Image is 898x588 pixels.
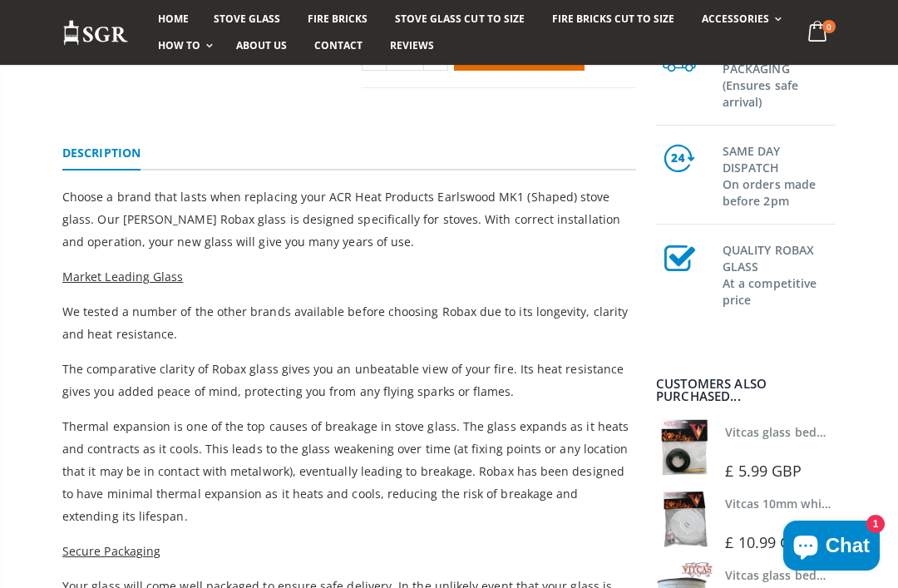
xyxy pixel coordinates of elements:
[723,239,836,309] h3: QUALITY ROBAX GLASS At a competitive price
[236,38,287,52] span: About us
[725,461,802,481] span: £ 5.99 GBP
[224,32,299,59] a: About us
[146,6,201,32] a: Home
[62,137,141,170] a: Description
[295,6,380,32] a: Fire Bricks
[62,543,160,559] span: Secure Packaging
[723,140,836,210] h3: SAME DAY DISPATCH On orders made before 2pm
[689,6,790,32] a: Accessories
[802,17,836,49] a: 0
[382,6,536,32] a: Stove Glass Cut To Size
[540,6,687,32] a: Fire Bricks Cut To Size
[314,38,363,52] span: Contact
[62,189,620,250] span: Choose a brand that lasts when replacing your ACR Heat Products Earlswood MK1 (Shaped) stove glas...
[146,32,221,59] a: How To
[62,269,183,284] span: Market Leading Glass
[656,378,836,403] div: Customers also purchased...
[214,12,280,26] span: Stove Glass
[158,12,189,26] span: Home
[62,304,628,342] span: We tested a number of the other brands available before choosing Robax due to its longevity, clar...
[702,12,769,26] span: Accessories
[656,419,713,476] img: Vitcas stove glass bedding in tape
[62,361,624,399] span: The comparative clarity of Robax glass gives you an unbeatable view of your fire. Its heat resist...
[822,20,836,33] span: 0
[377,32,447,59] a: Reviews
[308,12,368,26] span: Fire Bricks
[158,38,200,52] span: How To
[552,12,674,26] span: Fire Bricks Cut To Size
[62,418,629,524] span: Thermal expansion is one of the top causes of breakage in stove glass. The glass expands as it he...
[656,491,713,547] img: Vitcas white rope, glue and gloves kit 10mm
[62,19,129,47] img: Stove Glass Replacement
[390,38,434,52] span: Reviews
[395,12,524,26] span: Stove Glass Cut To Size
[201,6,293,32] a: Stove Glass
[723,41,836,111] h3: SECURE PACKAGING (Ensures safe arrival)
[302,32,375,59] a: Contact
[778,521,885,575] inbox-online-store-chat: Shopify online store chat
[725,532,810,552] span: £ 10.99 GBP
